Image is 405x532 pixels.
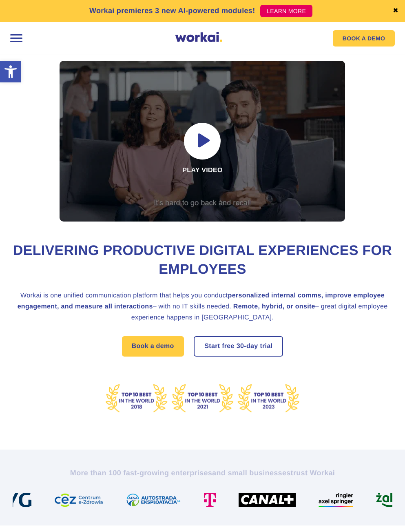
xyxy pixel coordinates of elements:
strong: Remote, hybrid, or onsite [233,303,315,310]
div: Play video [60,61,345,222]
i: and small businesses [212,469,290,477]
i: 30-day [237,343,258,350]
a: Start free30-daytrial [195,337,282,356]
p: Workai premieres 3 new AI-powered modules! [89,5,255,16]
a: LEARN MORE [260,5,312,17]
h2: More than 100 fast-growing enterprises trust Workai [13,468,392,478]
a: ✖ [393,8,398,14]
a: Book a demo [122,336,184,357]
h2: – great digital employee experience happens in [GEOGRAPHIC_DATA]. [131,303,388,321]
strong: personalized internal comms, improve employee engagement, and measure all interactions [18,292,385,310]
a: BOOK A DEMO [333,30,395,47]
h1: Delivering Productive Digital Experiences for Employees [13,242,392,279]
h2: Workai is one unified communication platform that helps you conduct – with no IT skills needed. [18,292,385,310]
